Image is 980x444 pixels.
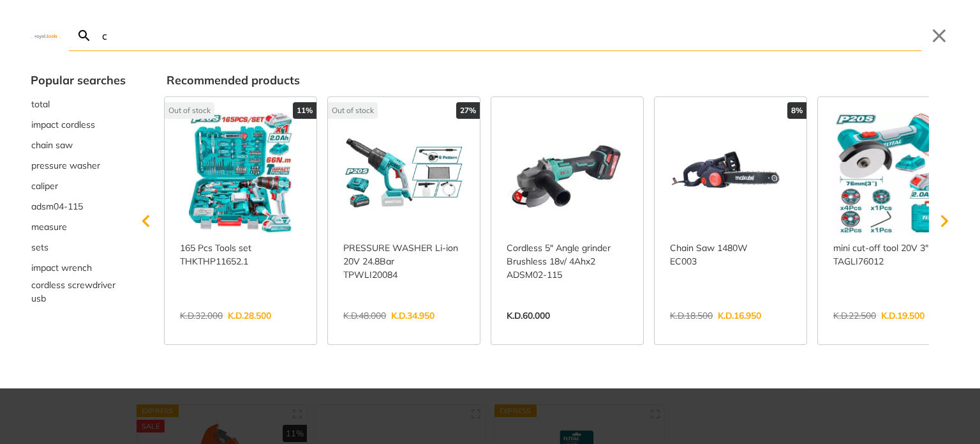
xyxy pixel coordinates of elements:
span: measure [31,220,67,234]
div: Suggestion: cordless screwdriver usb [31,278,126,306]
span: impact cordless [31,118,95,132]
span: adsm04-115 [31,200,83,213]
div: Suggestion: measure [31,217,126,237]
span: chain saw [31,139,73,152]
button: Select suggestion: chain saw [31,135,126,155]
div: Popular searches [31,72,126,89]
div: Suggestion: impact wrench [31,257,126,278]
div: Suggestion: total [31,94,126,114]
input: Search… [100,20,921,50]
div: Suggestion: sets [31,237,126,257]
div: 8% [787,102,806,119]
div: 11% [293,102,316,119]
button: Select suggestion: pressure washer [31,155,126,176]
button: Select suggestion: impact wrench [31,257,126,278]
div: Suggestion: adsm04-115 [31,196,126,217]
span: total [31,98,50,111]
span: cordless screwdriver usb [31,279,125,305]
svg: Scroll left [133,208,159,234]
button: Select suggestion: cordless screwdriver usb [31,278,126,306]
span: caliper [31,180,58,193]
span: pressure washer [31,159,100,172]
div: 27% [456,102,480,119]
svg: Search [77,28,92,43]
button: Select suggestion: adsm04-115 [31,196,126,217]
button: Select suggestion: total [31,94,126,114]
div: Suggestion: chain saw [31,135,126,155]
span: impact wrench [31,261,92,275]
span: sets [31,241,48,254]
svg: Scroll right [932,208,957,234]
div: Out of stock [328,102,378,119]
button: Select suggestion: measure [31,217,126,237]
button: Select suggestion: impact cordless [31,114,126,135]
div: Suggestion: pressure washer [31,155,126,176]
div: Out of stock [165,102,214,119]
button: Close [929,26,949,46]
div: Suggestion: impact cordless [31,114,126,135]
div: Suggestion: caliper [31,176,126,196]
button: Select suggestion: caliper [31,176,126,196]
img: Close [31,33,61,38]
div: Recommended products [167,72,949,89]
button: Select suggestion: sets [31,237,126,257]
